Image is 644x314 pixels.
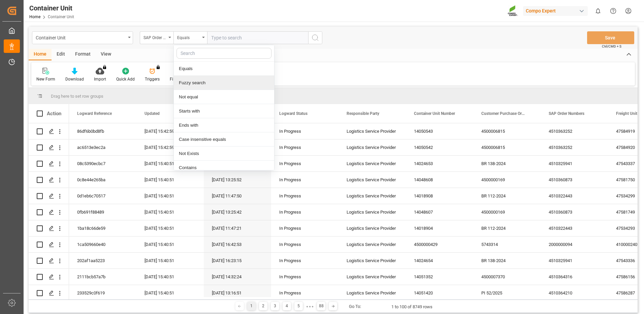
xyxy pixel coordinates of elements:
[473,269,541,285] div: 4500007370
[283,302,291,310] div: 4
[279,253,330,269] div: In Progress
[69,237,136,252] div: 1ca509660e40
[69,172,136,188] div: 0c8e44e265ba
[549,111,584,116] span: SAP Order Numbers
[541,220,608,236] div: 4510322443
[414,111,455,116] span: Container Unit Number
[473,204,541,220] div: 4500000169
[473,237,541,252] div: 5743314
[294,302,303,310] div: 5
[177,33,200,41] div: Equals
[473,123,541,139] div: 4500006815
[279,156,330,171] div: In Progress
[473,139,541,155] div: 4500006815
[174,104,274,118] div: Starts with
[69,123,136,139] div: 86df6b0bd8fb
[508,5,518,17] img: Screenshot%202023-09-29%20at%2010.02.21.png_1712312052.png
[174,118,274,132] div: Ends with
[473,156,541,171] div: BR 138-2024
[29,253,69,269] div: Press SPACE to select this row.
[174,76,274,90] div: Fuzzy search
[136,204,204,220] div: [DATE] 15:40:51
[347,111,379,116] span: Responsible Party
[406,188,473,204] div: 14018908
[29,285,69,301] div: Press SPACE to select this row.
[391,304,432,310] div: 1 to 100 of 8749 rows
[69,269,136,285] div: 2111bcb57a7b
[349,303,361,310] div: Go To:
[259,302,267,310] div: 2
[69,253,136,269] div: 202af1aa5223
[136,253,204,269] div: [DATE] 15:40:51
[140,31,173,44] button: open menu
[174,161,274,175] div: Contains
[52,49,70,60] div: Edit
[406,220,473,236] div: 14018904
[173,31,207,44] button: close menu
[174,90,274,104] div: Not equal
[116,76,135,82] div: Quick Add
[473,285,541,301] div: PI 52/2025
[29,220,69,237] div: Press SPACE to select this row.
[204,285,271,301] div: [DATE] 13:16:51
[136,237,204,252] div: [DATE] 15:40:51
[473,253,541,269] div: BR 138-2024
[339,123,406,139] div: Logistics Service Provider
[29,49,52,60] div: Home
[29,237,69,253] div: Press SPACE to select this row.
[317,302,325,310] div: 88
[406,204,473,220] div: 14048607
[541,204,608,220] div: 4510360873
[279,269,330,285] div: In Progress
[406,123,473,139] div: 14050543
[523,6,588,16] div: Compo Expert
[606,3,621,19] button: Help Center
[279,124,330,139] div: In Progress
[29,188,69,204] div: Press SPACE to select this row.
[339,188,406,204] div: Logistics Service Provider
[406,172,473,188] div: 14048608
[174,132,274,147] div: Case insensitive equals
[279,285,330,301] div: In Progress
[51,94,103,99] span: Drag here to set row groups
[339,269,406,285] div: Logistics Service Provider
[77,111,112,116] span: Logward Reference
[29,139,69,156] div: Press SPACE to select this row.
[339,172,406,188] div: Logistics Service Provider
[247,302,256,310] div: 1
[279,221,330,236] div: In Progress
[541,172,608,188] div: 4510360873
[36,76,55,82] div: New Form
[541,139,608,155] div: 4510363252
[136,139,204,155] div: [DATE] 15:42:59
[136,188,204,204] div: [DATE] 15:40:51
[339,253,406,269] div: Logistics Service Provider
[69,204,136,220] div: 0fb691f88489
[69,156,136,171] div: 08c5390ecbc7
[136,172,204,188] div: [DATE] 15:40:51
[541,253,608,269] div: 4510325941
[339,204,406,220] div: Logistics Service Provider
[207,31,308,44] input: Type to search
[590,3,606,19] button: show 0 new notifications
[204,172,271,188] div: [DATE] 13:25:52
[136,156,204,171] div: [DATE] 15:40:51
[174,147,274,161] div: Not Exists
[204,204,271,220] div: [DATE] 13:25:42
[29,3,74,13] div: Container Unit
[541,269,608,285] div: 4510364316
[204,220,271,236] div: [DATE] 11:47:21
[587,31,634,44] button: Save
[47,111,61,117] div: Action
[36,33,126,41] div: Container Unit
[473,220,541,236] div: BR 112-2024
[279,111,308,116] span: Logward Status
[523,4,590,17] button: Compo Expert
[69,220,136,236] div: 1ba18c66de59
[541,188,608,204] div: 4510322443
[279,237,330,252] div: In Progress
[308,31,322,44] button: search button
[32,31,133,44] button: open menu
[204,237,271,252] div: [DATE] 16:42:53
[96,49,116,60] div: View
